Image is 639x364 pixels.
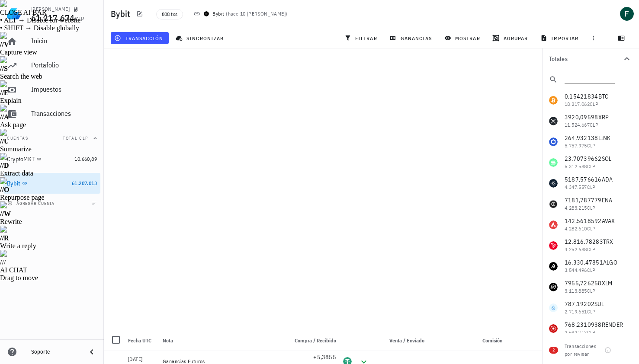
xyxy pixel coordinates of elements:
[159,330,284,351] div: Nota
[163,337,173,344] span: Nota
[389,337,424,344] span: Venta / Enviado
[313,353,336,361] span: +5,3855
[565,342,601,358] div: Transacciones por revisar
[482,337,502,344] span: Comisión
[284,330,340,351] div: Compra / Recibido
[128,355,156,364] div: [DATE]
[128,337,151,344] span: Fecha UTC
[372,330,428,351] div: Venta / Enviado
[443,330,506,351] div: Comisión
[31,348,80,355] div: Soporte
[125,330,159,351] div: Fecha UTC
[295,337,336,344] span: Compra / Recibido
[552,347,555,354] span: 2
